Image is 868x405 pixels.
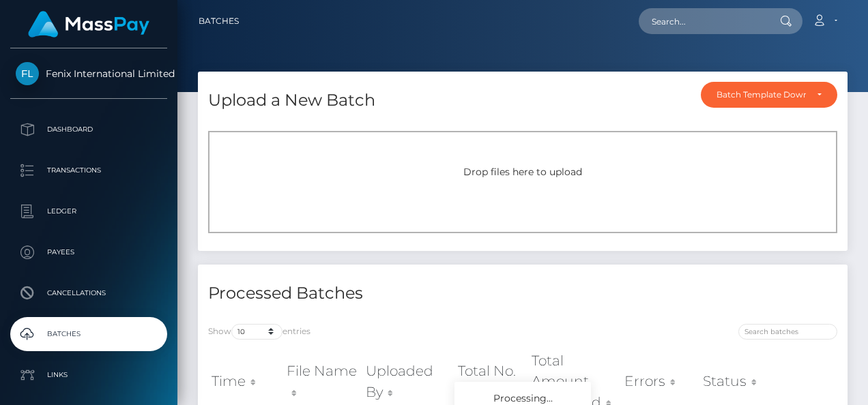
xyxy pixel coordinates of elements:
div: Batch Template Download [717,89,806,100]
p: Links [16,365,162,385]
a: Ledger [10,194,167,228]
p: Payees [16,242,162,262]
img: Fenix International Limited [16,62,39,85]
p: Batches [16,324,162,344]
p: Ledger [16,201,162,222]
label: Show entries [208,324,310,340]
img: MassPay Logo [28,11,149,37]
a: Batches [10,317,167,351]
p: Cancellations [16,283,162,303]
p: Dashboard [16,119,162,140]
input: Search... [639,8,767,34]
span: Fenix International Limited [10,67,167,80]
a: Dashboard [10,112,167,147]
span: Drop files here to upload [463,166,582,178]
a: Transactions [10,153,167,187]
a: Payees [10,235,167,269]
select: Showentries [231,324,283,340]
a: Cancellations [10,276,167,310]
button: Batch Template Download [701,82,837,108]
p: Transactions [16,160,162,181]
h4: Upload a New Batch [208,89,375,112]
a: Links [10,358,167,392]
a: Batches [199,7,239,35]
input: Search batches [738,324,837,340]
h4: Processed Batches [208,282,512,305]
